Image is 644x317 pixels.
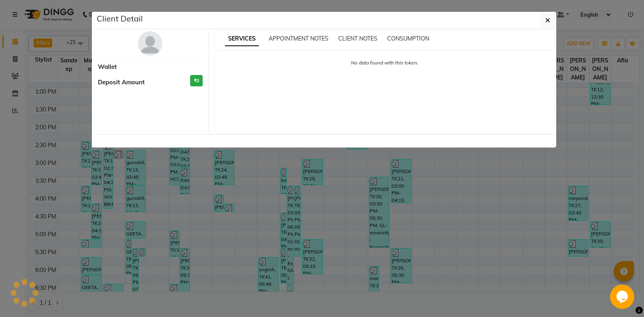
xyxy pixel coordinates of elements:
span: CONSUMPTION [387,35,429,42]
span: APPOINTMENT NOTES [269,35,328,42]
span: Wallet [98,62,117,72]
h3: ₹0 [190,75,203,87]
p: No data found with this token. [223,59,547,66]
span: CLIENT NOTES [338,35,377,42]
img: avatar [138,31,162,56]
span: SERVICES [225,32,259,46]
h5: Client Detail [97,13,143,25]
span: Deposit Amount [98,78,145,87]
iframe: chat widget [610,285,636,309]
